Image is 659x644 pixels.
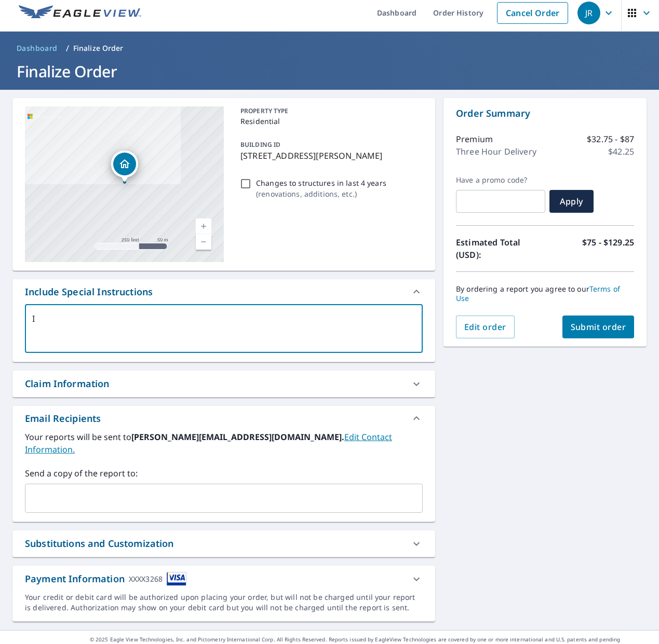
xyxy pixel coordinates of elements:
label: Your reports will be sent to [25,431,423,456]
div: Include Special Instructions [25,285,153,299]
label: Send a copy of the report to: [25,467,423,479]
p: Finalize Order [73,43,124,53]
p: $42.25 [608,145,634,158]
p: Changes to structures in last 4 years [256,177,386,188]
img: cardImage [167,572,186,586]
b: [PERSON_NAME][EMAIL_ADDRESS][DOMAIN_NAME]. [131,431,344,443]
div: Payment Information [25,572,186,586]
span: Apply [558,196,585,207]
div: Dropped pin, building 1, Residential property, 3450 Jasper Rd Jamestown, OH 45335 [111,150,138,183]
div: Email Recipients [12,406,435,431]
a: Dashboard [12,40,62,57]
div: XXXX3268 [129,572,163,586]
nav: breadcrumb [12,40,647,57]
div: Email Recipients [25,412,101,426]
p: Residential [240,116,419,127]
button: Submit order [562,316,635,338]
label: Have a promo code? [456,175,545,185]
p: [STREET_ADDRESS][PERSON_NAME] [240,149,419,162]
li: / [66,42,69,54]
p: $32.75 - $87 [587,133,634,145]
p: Three Hour Delivery [456,145,536,158]
div: Claim Information [25,377,110,391]
button: Apply [549,190,594,213]
div: Payment InformationXXXX3268cardImage [12,566,435,592]
p: Premium [456,133,493,145]
span: Submit order [571,321,626,333]
p: ( renovations, additions, etc. ) [256,188,386,199]
a: Cancel Order [497,2,568,24]
p: By ordering a report you agree to our [456,284,634,303]
span: Dashboard [17,43,58,53]
a: Current Level 17, Zoom In [196,218,211,234]
p: BUILDING ID [240,140,280,149]
span: Edit order [464,321,506,333]
a: Current Level 17, Zoom Out [196,234,211,250]
div: Include Special Instructions [12,279,435,304]
p: Estimated Total (USD): [456,236,545,261]
p: PROPERTY TYPE [240,106,419,116]
div: Substitutions and Customization [25,537,174,551]
div: Substitutions and Customization [12,530,435,557]
h1: Finalize Order [12,61,647,82]
img: EV Logo [19,5,141,21]
div: Claim Information [12,371,435,397]
div: JR [577,2,600,24]
p: Order Summary [456,106,634,120]
p: $75 - $129.25 [582,236,634,261]
a: Terms of Use [456,284,620,303]
div: Your credit or debit card will be authorized upon placing your order, but will not be charged unt... [25,592,423,613]
button: Edit order [456,316,515,338]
